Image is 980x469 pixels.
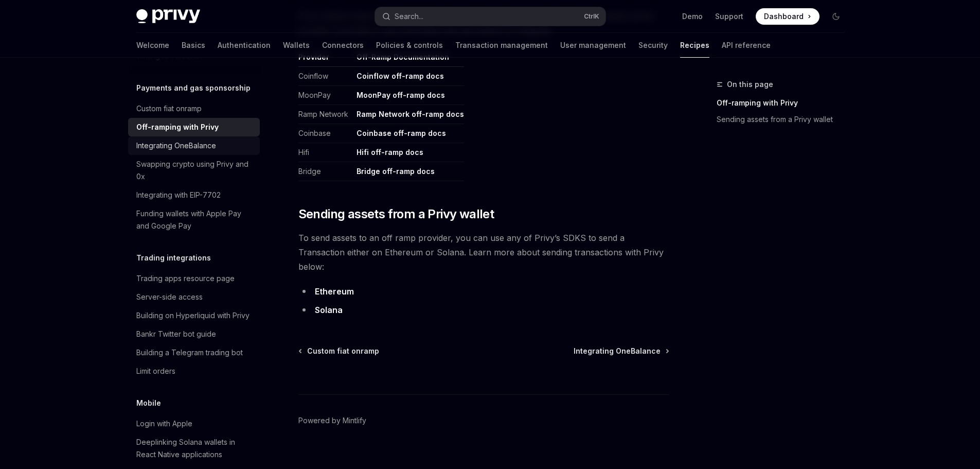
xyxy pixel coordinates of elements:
a: Dashboard [756,8,819,25]
span: Sending assets from a Privy wallet [298,206,494,222]
td: MoonPay [298,86,352,105]
button: Search...CtrlK [375,7,605,26]
a: Integrating OneBalance [128,136,260,155]
a: Custom fiat onramp [299,346,379,356]
div: Bankr Twitter bot guide [136,328,216,340]
a: Solana [315,305,343,316]
div: Building a Telegram trading bot [136,346,243,359]
a: Security [638,33,668,58]
button: Toggle dark mode [828,8,844,25]
div: Integrating OneBalance [136,140,216,152]
div: Search... [395,10,423,23]
a: Custom fiat onramp [128,99,260,118]
a: Powered by Mintlify [298,415,366,426]
a: Server-side access [128,288,260,306]
a: MoonPay off-ramp docs [357,91,445,100]
img: dark logo [136,9,200,24]
a: Integrating with EIP-7702 [128,186,260,204]
div: Limit orders [136,365,175,377]
a: Basics [182,33,205,58]
a: Sending assets from a Privy wallet [717,111,852,128]
span: On this page [727,78,773,91]
span: Ctrl K [584,12,599,21]
a: Swapping crypto using Privy and 0x [128,155,260,186]
div: Custom fiat onramp [136,102,202,115]
a: Off-ramping with Privy [717,95,852,111]
td: Coinbase [298,124,352,143]
td: Bridge [298,162,352,181]
div: Server-side access [136,291,203,303]
a: Ethereum [315,286,354,297]
a: Login with Apple [128,414,260,433]
a: Building on Hyperliquid with Privy [128,306,260,325]
div: Funding wallets with Apple Pay and Google Pay [136,207,254,232]
td: Ramp Network [298,105,352,124]
div: Swapping crypto using Privy and 0x [136,158,254,183]
a: Off-ramping with Privy [128,118,260,136]
a: Recipes [680,33,709,58]
h5: Trading integrations [136,252,211,264]
h5: Payments and gas sponsorship [136,82,251,94]
a: Funding wallets with Apple Pay and Google Pay [128,204,260,235]
td: Hifi [298,143,352,162]
td: Coinflow [298,67,352,86]
a: Support [715,11,743,22]
a: Policies & controls [376,33,443,58]
a: Deeplinking Solana wallets in React Native applications [128,433,260,464]
div: Off-ramping with Privy [136,121,219,133]
a: Hifi off-ramp docs [357,148,423,157]
a: User management [560,33,626,58]
a: Limit orders [128,362,260,380]
a: Bridge off-ramp docs [357,167,435,176]
th: Provider [298,52,352,67]
a: Demo [682,11,703,22]
a: Bankr Twitter bot guide [128,325,260,343]
a: API reference [722,33,771,58]
span: Dashboard [764,11,804,22]
a: Building a Telegram trading bot [128,343,260,362]
div: Login with Apple [136,418,192,430]
a: Welcome [136,33,169,58]
div: Deeplinking Solana wallets in React Native applications [136,436,254,461]
a: Coinbase off-ramp docs [357,129,446,138]
a: Transaction management [455,33,548,58]
a: Ramp Network off-ramp docs [357,110,464,119]
div: Trading apps resource page [136,272,235,285]
div: Integrating with EIP-7702 [136,189,221,201]
a: Authentication [218,33,271,58]
span: Custom fiat onramp [307,346,379,356]
a: Connectors [322,33,364,58]
h5: Mobile [136,397,161,409]
a: Integrating OneBalance [574,346,668,356]
span: To send assets to an off ramp provider, you can use any of Privy’s SDKS to send a Transaction eit... [298,231,669,274]
th: Off-Ramp Documentation [352,52,464,67]
span: Integrating OneBalance [574,346,661,356]
a: Coinflow off-ramp docs [357,72,444,81]
div: Building on Hyperliquid with Privy [136,309,250,322]
a: Trading apps resource page [128,269,260,288]
a: Wallets [283,33,310,58]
